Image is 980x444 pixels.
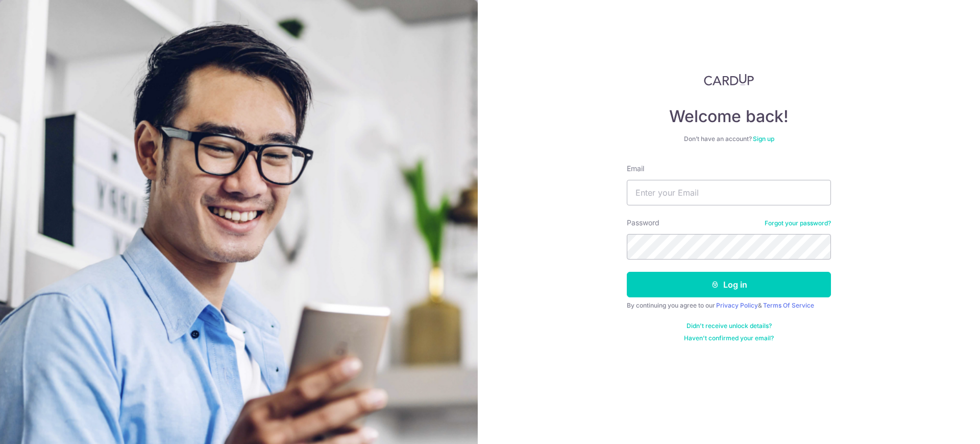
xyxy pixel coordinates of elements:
[716,301,758,309] a: Privacy Policy
[704,74,754,86] img: CardUp Logo
[684,334,774,342] a: Haven't confirmed your email?
[627,272,831,297] button: Log in
[627,301,831,310] div: By continuing you agree to our &
[627,163,644,174] label: Email
[627,180,831,205] input: Enter your Email
[765,219,831,227] a: Forgot your password?
[753,135,774,143] a: Sign up
[627,106,831,127] h4: Welcome back!
[687,322,772,330] a: Didn't receive unlock details?
[627,218,659,228] label: Password
[763,301,814,309] a: Terms Of Service
[627,135,831,143] div: Don’t have an account?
